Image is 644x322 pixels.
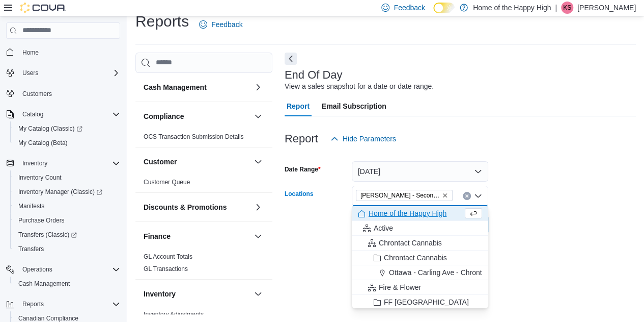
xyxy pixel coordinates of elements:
button: Discounts & Promotions [252,201,264,213]
span: Inventory [22,159,47,167]
span: Dark Mode [433,13,434,14]
button: Cash Management [252,81,264,93]
a: My Catalog (Classic) [14,122,87,135]
button: Inventory [18,157,51,169]
button: Users [2,66,124,80]
button: Purchase Orders [10,213,124,228]
button: FF [GEOGRAPHIC_DATA] [352,295,488,310]
button: Fire & Flower [352,280,488,295]
a: Customer Queue [144,179,190,186]
span: Inventory Count [14,171,120,184]
input: Dark Mode [433,3,455,13]
span: Cash Management [14,278,120,290]
h3: End Of Day [285,69,343,81]
span: Inventory [18,157,120,169]
span: Warman - Second Ave - Prairie Records [356,190,453,201]
a: Feedback [195,14,246,35]
button: Users [18,67,42,79]
button: Reports [2,297,124,311]
span: My Catalog (Classic) [18,125,82,133]
span: GL Transactions [144,265,188,273]
span: Feedback [394,3,425,13]
button: Cash Management [10,277,124,291]
span: Manifests [18,202,44,210]
a: Purchase Orders [14,214,69,227]
button: Customer [144,157,250,167]
button: Customers [2,86,124,101]
h3: Report [285,133,318,145]
button: Compliance [252,110,264,122]
div: Finance [135,251,272,279]
span: My Catalog (Beta) [18,139,68,147]
span: OCS Transaction Submission Details [144,133,244,141]
button: My Catalog (Beta) [10,136,124,150]
span: Reports [22,300,44,308]
button: Catalog [2,107,124,121]
span: Inventory Manager (Classic) [18,188,102,196]
span: Users [18,67,120,79]
label: Date Range [285,165,321,174]
button: Finance [252,230,264,242]
span: Reports [18,298,120,310]
span: Catalog [22,110,43,118]
p: | [555,2,557,14]
button: Cash Management [144,82,250,92]
button: Catalog [18,108,47,120]
span: Feedback [211,19,242,30]
button: Chrontact Cannabis [352,236,488,251]
span: Transfers (Classic) [18,231,77,239]
span: Operations [22,265,52,274]
span: GL Account Totals [144,253,192,261]
span: My Catalog (Classic) [14,122,120,135]
span: Active [374,223,393,233]
span: Transfers (Classic) [14,229,120,241]
button: Reports [18,298,48,310]
a: My Catalog (Beta) [14,137,72,149]
span: FF [GEOGRAPHIC_DATA] [384,297,469,307]
a: Transfers [14,243,48,255]
span: Home [18,46,120,59]
button: Customer [252,156,264,168]
button: Chrontact Cannabis [352,251,488,265]
span: Operations [18,263,120,276]
a: Inventory Manager (Classic) [14,186,106,198]
p: Home of the Happy High [473,2,551,14]
button: Inventory [252,288,264,300]
h3: Finance [144,231,171,241]
span: Transfers [14,243,120,255]
span: Email Subscription [322,96,386,116]
button: Active [352,221,488,236]
span: [PERSON_NAME] - Second Ave - Prairie Records [360,190,440,201]
button: [DATE] [352,161,488,182]
button: Transfers [10,242,124,256]
span: Inventory Adjustments [144,310,204,318]
span: Customers [18,87,120,100]
label: Locations [285,190,314,198]
button: Remove Warman - Second Ave - Prairie Records from selection in this group [442,192,448,199]
button: Home of the Happy High [352,206,488,221]
button: Discounts & Promotions [144,202,250,212]
span: Home of the Happy High [369,208,446,218]
span: Manifests [14,200,120,212]
div: Customer [135,176,272,192]
span: Cash Management [18,280,70,288]
button: Compliance [144,111,250,121]
span: Inventory Count [18,174,62,182]
div: Compliance [135,131,272,147]
a: Inventory Adjustments [144,311,204,318]
a: Transfers (Classic) [10,228,124,242]
button: Close list of options [474,192,482,200]
button: Hide Parameters [326,129,400,149]
button: Inventory Count [10,170,124,185]
h3: Cash Management [144,82,207,92]
span: Inventory Manager (Classic) [14,186,120,198]
button: Inventory [144,289,250,299]
h3: Inventory [144,289,176,299]
a: Inventory Manager (Classic) [10,185,124,199]
img: Cova [20,3,66,13]
span: Report [287,96,310,116]
button: Home [2,45,124,60]
span: Customers [22,90,52,98]
span: Chrontact Cannabis [379,238,442,248]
